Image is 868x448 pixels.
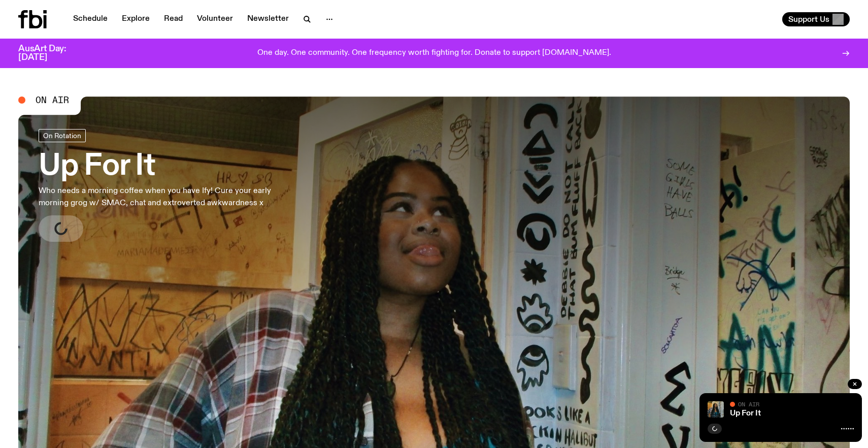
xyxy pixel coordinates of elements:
[39,152,298,181] h3: Up For It
[158,12,189,26] a: Read
[788,15,829,24] span: Support Us
[738,401,759,407] span: On Air
[191,12,239,26] a: Volunteer
[43,132,81,139] span: On Rotation
[36,95,69,105] span: On Air
[116,12,156,26] a: Explore
[257,49,611,58] p: One day. One community. One frequency worth fighting for. Donate to support [DOMAIN_NAME].
[241,12,295,26] a: Newsletter
[39,129,298,242] a: Up For ItWho needs a morning coffee when you have Ify! Cure your early morning grog w/ SMAC, chat...
[708,401,724,418] img: Ify - a Brown Skin girl with black braided twists, looking up to the side with her tongue stickin...
[67,12,114,26] a: Schedule
[39,129,86,142] a: On Rotation
[730,409,761,418] a: Up For It
[18,45,83,62] h3: AusArt Day: [DATE]
[782,12,850,26] button: Support Us
[39,185,298,209] p: Who needs a morning coffee when you have Ify! Cure your early morning grog w/ SMAC, chat and extr...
